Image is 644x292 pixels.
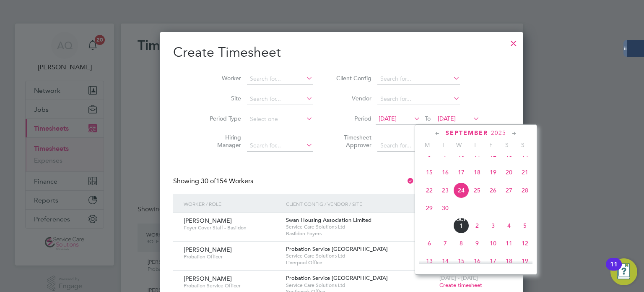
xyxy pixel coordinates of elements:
span: [DATE] [438,115,456,122]
span: 16 [437,164,453,180]
input: Select one [247,113,313,125]
label: Site [203,95,241,102]
span: Service Care Solutions Ltd [286,282,435,289]
span: Foyer Cover Staff - Basildon [184,224,280,231]
input: Search for... [377,73,460,85]
span: T [435,141,451,149]
span: 20 [501,164,517,180]
span: 10 [485,235,501,251]
span: 6 [421,235,437,251]
span: Basildon Foyers [286,230,435,237]
span: 2025 [491,129,506,137]
h2: Create Timesheet [173,44,510,61]
span: M [419,141,435,149]
span: 19 [517,253,533,269]
span: 1 [453,218,469,234]
input: Search for... [247,140,313,152]
span: 18 [501,253,517,269]
span: To [422,113,433,124]
label: Worker [203,74,241,82]
span: 7 [437,235,453,251]
span: [DATE] - [DATE] [439,274,478,281]
label: Hide created timesheets [406,177,491,185]
span: Probation Service Officer [184,282,280,289]
span: 24 [453,182,469,198]
div: Showing [173,177,255,186]
span: Service Care Solutions Ltd [286,224,435,230]
label: Timesheet Approver [334,134,371,149]
span: [PERSON_NAME] [184,246,232,253]
span: Create timesheet [439,281,482,289]
span: [DATE] [379,115,397,122]
label: Hiring Manager [203,134,241,149]
span: 29 [421,200,437,216]
span: Liverpool Office [286,259,435,266]
span: [PERSON_NAME] [184,275,232,282]
span: 5 [517,218,533,234]
span: 21 [517,164,533,180]
span: 18 [469,164,485,180]
span: S [499,141,515,149]
span: 4 [501,218,517,234]
span: Probation Service [GEOGRAPHIC_DATA] [286,245,388,253]
span: [PERSON_NAME] [184,217,232,224]
span: Probation Officer [184,253,280,260]
span: 19 [485,164,501,180]
label: Vendor [334,95,371,102]
label: Period [334,115,371,122]
label: Period Type [203,115,241,122]
span: 9 [469,235,485,251]
div: Worker / Role [182,194,284,213]
span: 25 [469,182,485,198]
span: Oct [453,218,469,222]
span: F [483,141,499,149]
span: 30 of [201,177,216,185]
span: Probation Service [GEOGRAPHIC_DATA] [286,274,388,281]
span: T [467,141,483,149]
input: Search for... [247,73,313,85]
span: 23 [437,182,453,198]
span: 30 [437,200,453,216]
span: 14 [437,253,453,269]
span: 28 [517,182,533,198]
span: September [446,129,488,137]
input: Search for... [377,140,460,152]
span: 17 [453,164,469,180]
span: S [515,141,531,149]
div: Client Config / Vendor / Site [284,194,437,213]
span: 16 [469,253,485,269]
span: Service Care Solutions Ltd [286,253,435,259]
span: 27 [501,182,517,198]
span: 26 [485,182,501,198]
span: 15 [453,253,469,269]
label: Client Config [334,74,371,82]
span: Swan Housing Association Limited [286,216,371,224]
span: W [451,141,467,149]
span: 15 [421,164,437,180]
span: 154 Workers [201,177,253,185]
span: 2 [469,218,485,234]
span: 17 [485,253,501,269]
span: 22 [421,182,437,198]
span: 13 [421,253,437,269]
div: 11 [610,264,618,275]
span: 8 [453,235,469,251]
span: 11 [501,235,517,251]
input: Search for... [247,93,313,105]
input: Search for... [377,93,460,105]
span: 12 [517,235,533,251]
button: Open Resource Center, 11 new notifications [610,258,637,285]
span: 3 [485,218,501,234]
